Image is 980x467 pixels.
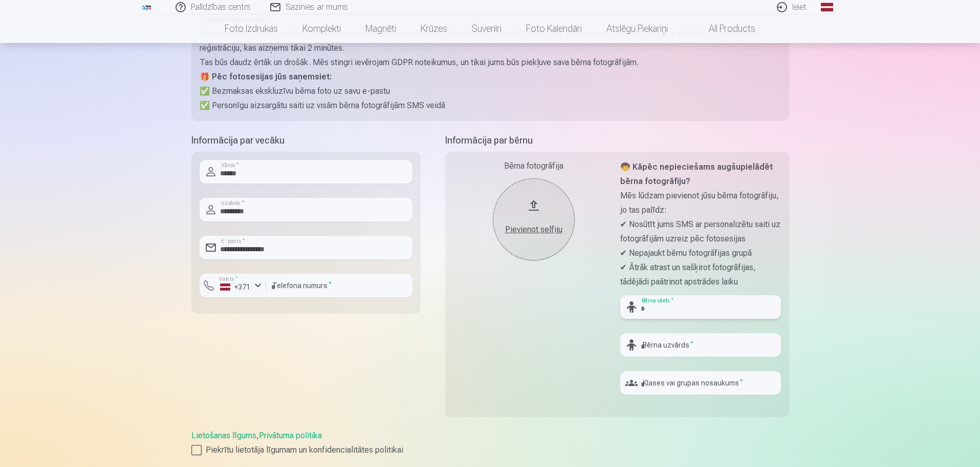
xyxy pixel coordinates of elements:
[200,98,781,113] p: ✅ Personīgu aizsargātu saiti uz visām bērna fotogrāfijām SMS veidā
[445,133,789,148] h5: Informācija par bērnu
[200,84,781,98] p: ✅ Bezmaksas ekskluzīvu bērna foto uz savu e-pastu
[141,4,153,10] img: /fa1
[216,275,241,283] label: Valsts
[220,282,251,292] div: +371
[620,260,781,289] p: ✔ Ātrāk atrast un sašķirot fotogrāfijas, tādējādi paātrinot apstrādes laiku
[408,14,460,43] a: Krūzes
[200,55,781,70] p: Tas būs daudz ērtāk un drošāk. Mēs stingri ievērojam GDPR noteikumus, un tikai jums būs piekļuve ...
[620,189,781,217] p: Mēs lūdzam pievienot jūsu bērna fotogrāfiju, jo tas palīdz:
[620,217,781,246] p: ✔ Nosūtīt jums SMS ar personalizētu saiti uz fotogrāfijām uzreiz pēc fotosesijas
[620,246,781,260] p: ✔ Nepajaukt bērnu fotogrāfijas grupā
[453,160,614,172] div: Bērna fotogrāfija
[191,430,789,456] div: ,
[191,444,789,456] label: Piekrītu lietotāja līgumam un konfidencialitātes politikai
[620,162,773,186] strong: 🧒 Kāpēc nepieciešams augšupielādēt bērna fotogrāfiju?
[594,14,680,43] a: Atslēgu piekariņi
[191,133,421,148] h5: Informācija par vecāku
[200,72,332,82] strong: 🎁 Pēc fotosesijas jūs saņemsiet:
[503,224,564,236] div: Pievienot selfiju
[259,431,322,440] a: Privātuma politika
[353,14,408,43] a: Magnēti
[212,14,290,43] a: Foto izdrukas
[493,178,575,260] button: Pievienot selfiju
[514,14,594,43] a: Foto kalendāri
[290,14,353,43] a: Komplekti
[460,14,514,43] a: Suvenīri
[191,431,256,440] a: Lietošanas līgums
[680,14,768,43] a: All products
[200,274,266,297] button: Valsts*+371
